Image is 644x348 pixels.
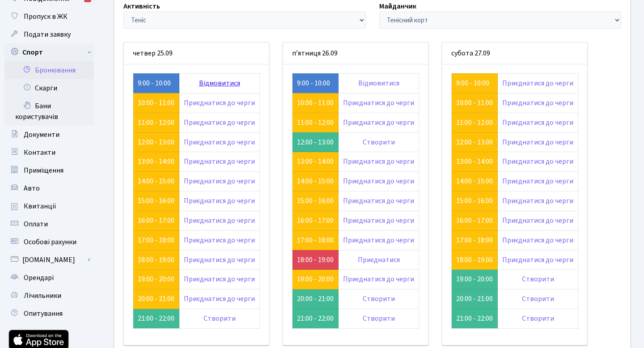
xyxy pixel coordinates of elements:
a: 17:00 - 18:00 [456,235,493,245]
a: 14:00 - 15:00 [456,176,493,186]
a: Контакти [4,144,94,161]
td: 21:00 - 22:00 [133,309,179,329]
a: 13:00 - 14:00 [456,157,493,166]
a: 9:00 - 10:00 [138,78,171,88]
a: Спорт [4,43,94,61]
span: Авто [24,183,40,193]
td: 12:00 - 13:00 [292,132,339,152]
a: Орендарі [4,269,94,287]
a: 15:00 - 16:00 [297,196,334,206]
a: 10:00 - 11:00 [138,98,174,108]
a: Лічильники [4,287,94,305]
a: 14:00 - 15:00 [297,176,334,186]
a: Створити [363,294,395,304]
a: Приєднатися до черги [502,98,573,108]
span: Орендарі [24,273,54,283]
a: Особові рахунки [4,233,94,251]
a: Приєднатися до черги [502,78,573,88]
a: Приєднатися до черги [502,216,573,225]
a: Створити [522,274,554,284]
td: 21:00 - 22:00 [452,309,498,329]
a: Приєднатися до черги [343,98,414,108]
a: Приєднатися до черги [502,118,573,127]
a: Приєднатися до черги [502,137,573,147]
div: четвер 25.09 [124,42,269,64]
a: Створити [363,137,395,147]
a: Пропуск в ЖК [4,8,94,25]
a: Опитування [4,305,94,323]
a: 20:00 - 21:00 [138,294,174,304]
a: 15:00 - 16:00 [138,196,174,206]
a: Приєднатися до черги [343,118,414,127]
a: 11:00 - 12:00 [297,118,334,127]
a: 15:00 - 16:00 [456,196,493,206]
a: Бани користувачів [4,97,94,126]
span: Контакти [24,148,55,157]
a: 17:00 - 18:00 [138,235,174,245]
a: 16:00 - 17:00 [456,216,493,225]
a: Приєднатися до черги [502,176,573,186]
a: Приміщення [4,161,94,179]
a: 14:00 - 15:00 [138,176,174,186]
span: Документи [24,130,59,140]
a: Приєднатися до черги [343,235,414,245]
a: Приєднатися до черги [184,176,255,186]
a: Документи [4,126,94,144]
a: Приєднатися до черги [184,235,255,245]
a: Приєднатися до черги [184,157,255,166]
span: Квитанції [24,201,56,211]
a: Приєднатися до черги [343,196,414,206]
a: 11:00 - 12:00 [456,118,493,127]
a: Приєднатися до черги [184,118,255,127]
a: Приєднатися до черги [343,176,414,186]
a: 12:00 - 13:00 [456,137,493,147]
a: 16:00 - 17:00 [297,216,334,225]
a: Оплати [4,215,94,233]
div: п’ятниця 26.09 [283,42,428,64]
a: Приєднатися до черги [502,196,573,206]
div: субота 27.09 [442,42,587,64]
a: Приєднатися до черги [184,274,255,284]
a: Приєднатися до черги [343,274,414,284]
span: Особові рахунки [24,237,76,247]
a: Відмовитися [199,78,240,88]
a: Приєднатися до черги [184,294,255,304]
span: Опитування [24,309,63,318]
a: 19:00 - 20:00 [297,274,334,284]
a: Приєднатися до черги [343,157,414,166]
a: 11:00 - 12:00 [138,118,174,127]
a: 10:00 - 11:00 [297,98,334,108]
a: 9:00 - 10:00 [456,78,489,88]
span: Пропуск в ЖК [24,12,68,21]
a: 18:00 - 19:00 [456,255,493,265]
a: Приєднатися до черги [502,235,573,245]
a: Скарги [4,79,94,97]
span: Подати заявку [24,30,71,39]
a: Створити [363,314,395,323]
a: 13:00 - 14:00 [297,157,334,166]
span: Оплати [24,219,48,229]
a: Приєднатися до черги [184,255,255,265]
a: Приєднатися до черги [343,216,414,225]
a: 13:00 - 14:00 [138,157,174,166]
a: 10:00 - 11:00 [456,98,493,108]
a: [DOMAIN_NAME] [4,251,94,269]
a: Створити [203,314,236,323]
a: 18:00 - 19:00 [297,255,334,265]
a: Відмовитися [358,78,399,88]
a: 12:00 - 13:00 [138,137,174,147]
td: 20:00 - 21:00 [452,289,498,309]
a: Подати заявку [4,25,94,43]
a: Приєднатися до черги [502,157,573,166]
a: Створити [522,314,554,323]
a: 17:00 - 18:00 [297,235,334,245]
a: 18:00 - 19:00 [138,255,174,265]
td: 20:00 - 21:00 [292,289,339,309]
td: 21:00 - 22:00 [292,309,339,329]
a: Приєднатися до черги [184,98,255,108]
span: Приміщення [24,166,64,175]
label: Майданчик [379,1,416,12]
a: Створити [522,294,554,304]
a: Авто [4,179,94,197]
td: 19:00 - 20:00 [452,270,498,289]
